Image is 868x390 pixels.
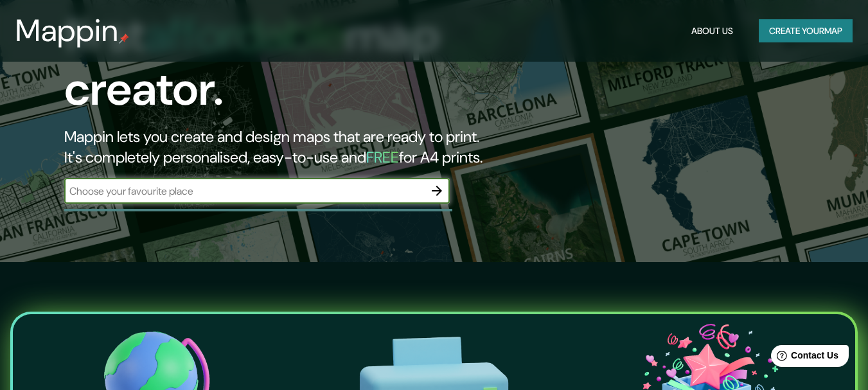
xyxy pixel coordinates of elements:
[686,19,738,43] button: About Us
[119,33,129,44] img: mappin-pin
[759,19,853,43] button: Create yourmap
[366,147,399,167] h5: FREE
[754,340,854,376] iframe: Help widget launcher
[64,127,499,168] h2: Mappin lets you create and design maps that are ready to print. It's completely personalised, eas...
[15,13,119,49] h3: Mappin
[64,184,424,199] input: Choose your favourite place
